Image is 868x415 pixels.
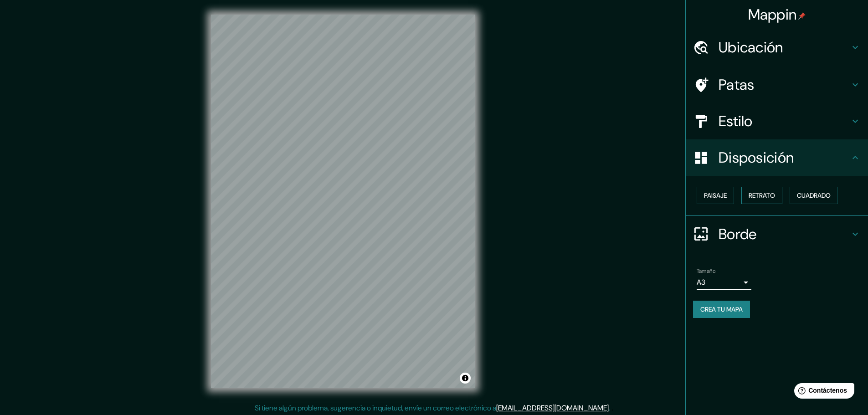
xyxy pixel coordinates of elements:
[686,139,868,176] div: Disposición
[686,29,868,66] div: Ubicación
[697,277,705,287] font: A3
[460,373,471,384] button: Activar o desactivar atribución
[798,12,806,20] img: pin-icon.png
[697,187,734,204] button: Paisaje
[686,216,868,252] div: Borde
[719,112,753,131] font: Estilo
[719,38,783,57] font: Ubicación
[719,225,757,244] font: Borde
[611,403,613,413] font: .
[686,103,868,139] div: Estilo
[787,379,858,405] iframe: Lanzador de widgets de ayuda
[797,191,831,200] font: Cuadrado
[719,75,755,94] font: Patas
[697,267,715,275] font: Tamaño
[749,191,775,200] font: Retrato
[704,191,727,200] font: Paisaje
[748,5,797,24] font: Mappin
[697,275,751,290] div: A3
[211,15,475,388] canvas: Mapa
[790,187,838,204] button: Cuadrado
[496,403,609,413] a: [EMAIL_ADDRESS][DOMAIN_NAME]
[741,187,782,204] button: Retrato
[693,301,750,318] button: Crea tu mapa
[686,67,868,103] div: Patas
[255,403,496,413] font: Si tiene algún problema, sugerencia o inquietud, envíe un correo electrónico a
[610,403,611,413] font: .
[700,305,743,313] font: Crea tu mapa
[719,148,794,167] font: Disposición
[609,403,610,413] font: .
